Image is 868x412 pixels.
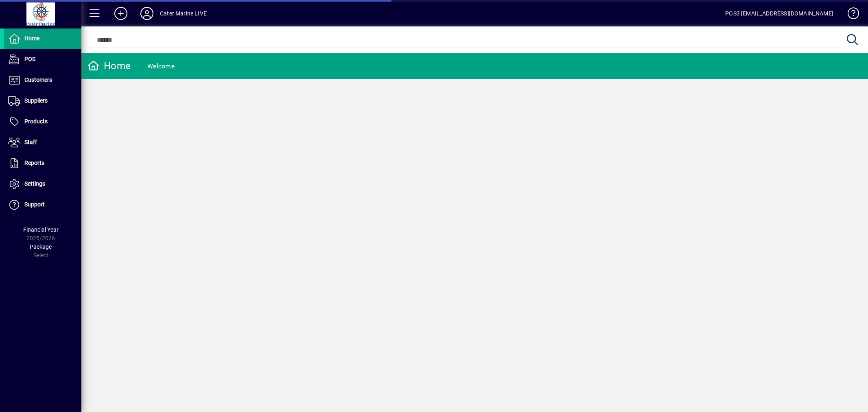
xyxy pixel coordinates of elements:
[4,70,81,90] a: Customers
[4,91,81,111] a: Suppliers
[842,2,858,28] a: Knowledge Base
[24,97,48,104] span: Suppliers
[4,153,81,173] a: Reports
[23,226,59,233] span: Financial Year
[4,195,81,215] a: Support
[24,56,35,62] span: POS
[160,7,207,20] div: Cater Marine LIVE
[725,7,833,20] div: POS3 [EMAIL_ADDRESS][DOMAIN_NAME]
[147,60,175,73] div: Welcome
[134,6,160,21] button: Profile
[30,243,52,250] span: Package
[24,35,39,42] span: Home
[4,112,81,132] a: Products
[24,201,45,208] span: Support
[4,174,81,194] a: Settings
[4,49,81,70] a: POS
[4,132,81,153] a: Staff
[108,6,134,21] button: Add
[24,180,45,187] span: Settings
[24,139,37,145] span: Staff
[24,160,44,166] span: Reports
[24,118,48,125] span: Products
[87,59,131,72] div: Home
[24,77,52,83] span: Customers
